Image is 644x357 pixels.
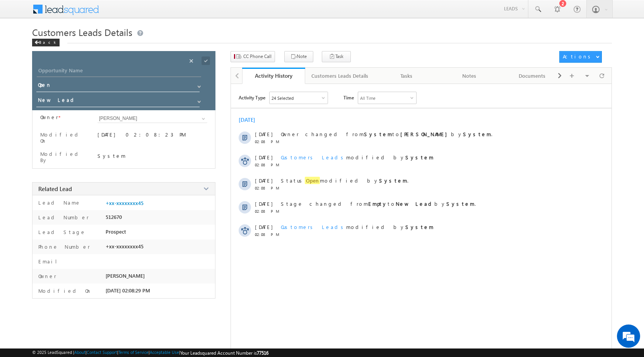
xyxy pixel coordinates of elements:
span: Customers Leads [281,154,346,161]
input: Opportunity Name Opportunity Name [37,66,201,77]
div: Activity History [248,72,299,79]
label: Lead Name [36,199,81,206]
span: 02:08 PM [255,186,278,190]
span: +xx-xxxxxxxx45 [106,243,143,249]
strong: System [405,224,434,230]
div: [DATE] [239,116,264,123]
span: Stage changed from to by . [281,200,476,207]
button: Task [322,51,351,62]
label: Modified On [40,132,88,144]
div: Documents [507,71,557,80]
span: 77516 [257,350,268,356]
span: [PERSON_NAME] [106,273,145,279]
strong: System [405,154,434,161]
a: Show All Items [198,115,207,123]
label: Lead Stage [36,229,86,235]
a: Tasks [375,68,438,84]
div: Tasks [381,71,431,80]
a: Notes [438,68,501,84]
span: 512670 [106,214,122,220]
span: 02:08 PM [255,232,278,237]
strong: Empty [368,200,388,207]
strong: New Lead [396,200,434,207]
div: Notes [444,71,494,80]
span: Customers Leads [281,224,346,230]
div: Owner Changed,Status Changed,Stage Changed,Source Changed,Notes & 19 more.. [270,92,328,104]
label: Lead Number [36,214,89,220]
span: [DATE] [255,131,272,137]
span: Open [305,177,320,184]
a: Terms of Service [118,350,149,355]
label: Owner [40,114,58,120]
div: All Time [360,96,376,101]
strong: [PERSON_NAME] [400,131,451,137]
div: [DATE] 02:08:23 PM [97,131,207,142]
span: 02:08 PM [255,209,278,214]
a: Documents [501,68,564,84]
a: Contact Support [87,350,117,355]
a: Show All Items [193,96,203,104]
div: 24 Selected [272,96,294,101]
span: CC Phone Call [243,53,272,60]
label: Email [36,258,63,265]
a: Acceptable Use [150,350,179,355]
strong: System [463,131,491,137]
a: About [74,350,85,355]
span: modified by [281,224,434,230]
div: Back [32,39,60,46]
div: System [97,152,207,159]
span: Owner changed from to by . [281,131,492,137]
span: 02:08 PM [255,162,278,167]
span: modified by [281,154,434,161]
span: [DATE] [255,200,272,207]
span: [DATE] 02:08:29 PM [106,287,150,294]
strong: System [364,131,392,137]
button: CC Phone Call [231,51,275,62]
span: [DATE] [255,154,272,161]
span: [DATE] [255,177,272,184]
span: [DATE] [255,224,272,230]
input: Type to Search [97,114,207,123]
a: Activity History [242,68,305,84]
input: Status [36,80,200,92]
span: Related Lead [38,185,72,193]
strong: System [446,200,475,207]
a: +xx-xxxxxxxx45 [106,200,143,206]
label: Modified On [36,287,92,294]
a: Show All Items [193,81,203,89]
label: Owner [36,273,56,279]
div: Actions [563,53,593,60]
span: © 2025 LeadSquared | | | | | [32,350,268,356]
span: Customers Leads Details [32,26,132,38]
span: Time [343,92,354,103]
button: Note [284,51,313,62]
strong: System [379,177,407,184]
input: Stage [36,95,200,107]
span: 02:08 PM [255,139,278,144]
a: Customers Leads Details [305,68,375,84]
div: Customers Leads Details [311,71,368,80]
button: Actions [559,51,602,63]
span: Your Leadsquared Account Number is [180,350,268,356]
span: Prospect [106,229,126,235]
span: Status modified by . [281,177,408,184]
span: Activity Type [239,92,265,103]
label: Phone Number [36,243,90,250]
label: Modified By [40,151,88,163]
